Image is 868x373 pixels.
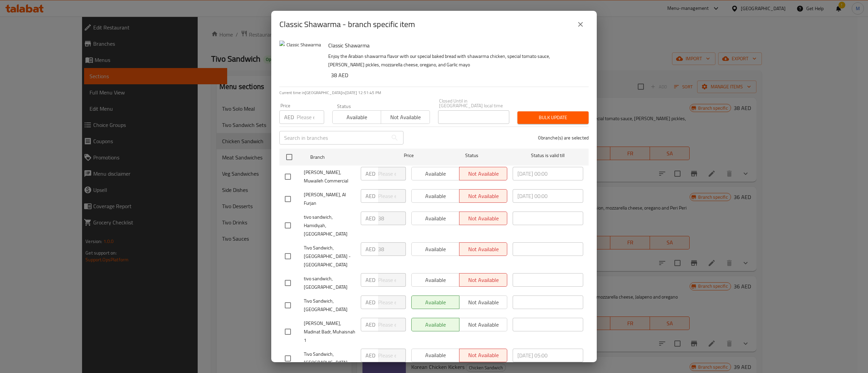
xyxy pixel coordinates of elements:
[572,16,589,32] button: close
[304,297,355,314] span: Tivo Sandwich, [GEOGRAPHIC_DATA]
[538,134,589,141] p: 0 branche(s) are selected
[366,214,375,222] p: AED
[297,110,324,124] input: Please enter price
[331,70,583,80] h6: 38 AED
[304,350,355,367] span: Tivo Sandwich, [GEOGRAPHIC_DATA]
[366,321,375,329] p: AED
[366,298,375,306] p: AED
[328,41,583,50] h6: Classic Shawarma
[513,151,583,160] span: Status is valid till
[279,131,388,145] input: Search in branches
[378,189,406,203] input: Please enter price
[328,52,583,69] p: Enjoy the Arabian shawarma flavor with our special baked bread with shawarma chicken, special tom...
[304,168,355,185] span: [PERSON_NAME], Muwaileh Commercial
[279,41,323,84] img: Classic Shawarma
[304,319,355,345] span: [PERSON_NAME], Madinat Badr, Muhaisnah 1
[366,245,375,253] p: AED
[304,191,355,207] span: [PERSON_NAME], Al Furjan
[386,151,431,160] span: Price
[378,242,406,256] input: Please enter price
[366,276,375,284] p: AED
[378,349,406,362] input: Please enter price
[332,110,381,124] button: Available
[523,113,583,122] span: Bulk update
[378,212,406,225] input: Please enter price
[384,112,427,122] span: Not available
[378,295,406,309] input: Please enter price
[378,167,406,180] input: Please enter price
[366,192,375,200] p: AED
[335,112,378,122] span: Available
[517,111,589,124] button: Bulk update
[437,151,507,160] span: Status
[310,153,381,161] span: Branch
[381,110,430,124] button: Not available
[279,90,589,96] p: Current time in [GEOGRAPHIC_DATA] is [DATE] 12:51:45 PM
[366,170,375,178] p: AED
[378,318,406,331] input: Please enter price
[284,113,294,121] p: AED
[304,275,355,291] span: tivo sandwich, [GEOGRAPHIC_DATA]
[304,244,355,269] span: Tivo Sandwich, [GEOGRAPHIC_DATA] - [GEOGRAPHIC_DATA]
[279,19,415,30] h2: Classic Shawarma - branch specific item
[304,213,355,238] span: tivo sandwich, Hamidiyah,[GEOGRAPHIC_DATA]
[366,351,375,359] p: AED
[378,273,406,287] input: Please enter price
